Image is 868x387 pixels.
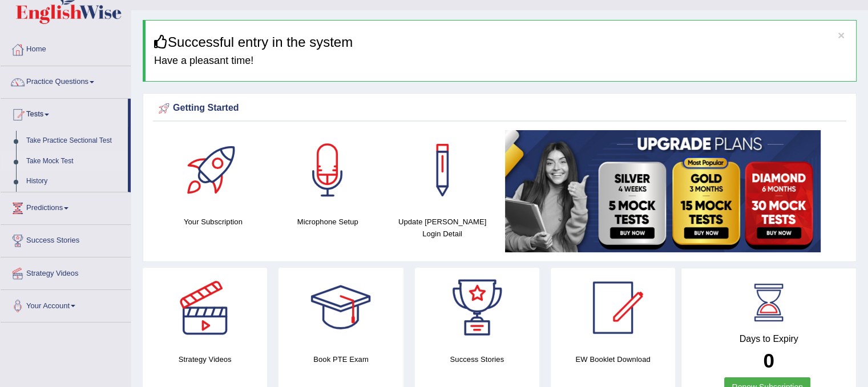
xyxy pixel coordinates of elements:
a: Strategy Videos [1,257,131,286]
a: Take Mock Test [21,151,128,172]
a: Practice Questions [1,66,131,95]
h4: Success Stories [415,353,539,365]
h4: Strategy Videos [143,353,267,365]
h4: Update [PERSON_NAME] Login Detail [391,216,494,240]
a: Predictions [1,192,131,221]
h4: EW Booklet Download [551,353,675,365]
img: small5.jpg [505,130,821,252]
h4: Book PTE Exam [278,353,403,365]
a: Success Stories [1,225,131,253]
a: History [21,171,128,192]
a: Take Practice Sectional Test [21,131,128,151]
h4: Have a pleasant time! [154,55,847,67]
h4: Your Subscription [162,216,265,228]
button: × [838,29,845,41]
a: Your Account [1,290,131,319]
h4: Microphone Setup [276,216,380,228]
a: Home [1,34,131,62]
h4: Days to Expiry [694,334,843,344]
div: Getting Started [156,100,843,117]
b: 0 [763,349,774,372]
a: Tests [1,99,128,127]
h3: Successful entry in the system [154,35,847,50]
